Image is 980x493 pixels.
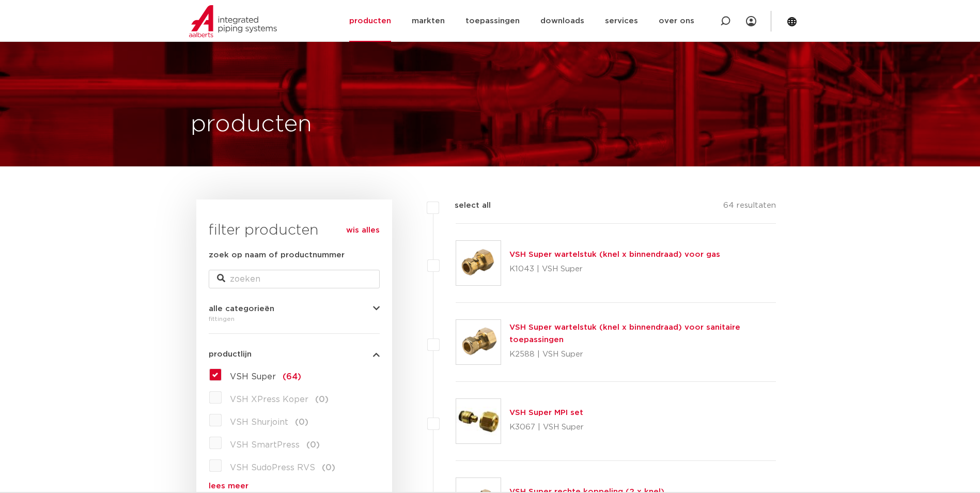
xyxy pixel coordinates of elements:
span: (0) [322,464,335,472]
p: 64 resultaten [723,199,776,215]
p: K3067 | VSH Super [509,419,584,436]
a: lees meer [209,482,380,490]
span: alle categorieën [209,305,274,313]
span: (64) [283,373,301,381]
span: VSH SmartPress [230,441,300,449]
input: zoeken [209,270,380,288]
p: K1043 | VSH Super [509,261,720,278]
span: (0) [295,418,308,426]
p: K2588 | VSH Super [509,346,776,363]
span: (0) [306,441,320,449]
span: productlijn [209,350,252,358]
span: VSH Super [230,373,276,381]
a: wis alles [346,224,380,237]
span: VSH Shurjoint [230,418,288,426]
h3: filter producten [209,220,380,241]
img: Thumbnail for VSH Super wartelstuk (knel x binnendraad) voor sanitaire toepassingen [456,320,501,364]
span: VSH SudoPress RVS [230,464,315,472]
div: fittingen [209,313,380,325]
button: productlijn [209,350,380,358]
span: VSH XPress Koper [230,395,308,404]
label: select all [439,199,491,212]
h1: producten [191,108,312,141]
img: Thumbnail for VSH Super wartelstuk (knel x binnendraad) voor gas [456,241,501,285]
a: VSH Super MPI set [509,409,583,417]
span: (0) [315,395,329,404]
a: VSH Super wartelstuk (knel x binnendraad) voor sanitaire toepassingen [509,323,740,344]
label: zoek op naam of productnummer [209,249,345,261]
img: Thumbnail for VSH Super MPI set [456,399,501,443]
a: VSH Super wartelstuk (knel x binnendraad) voor gas [509,251,720,258]
button: alle categorieën [209,305,380,313]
